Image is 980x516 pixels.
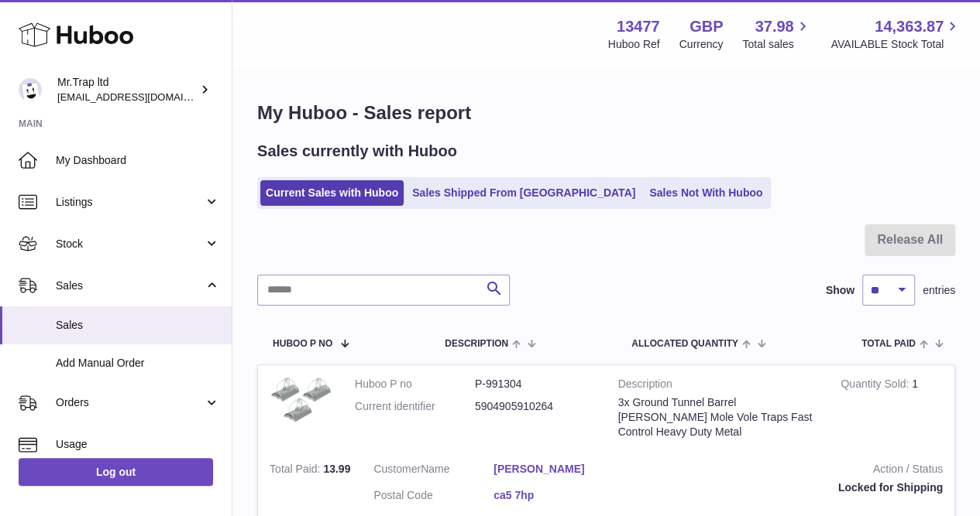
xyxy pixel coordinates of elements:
span: 14,363.87 [875,16,944,37]
h2: Sales currently with Huboo [257,141,457,162]
span: Listings [56,195,204,210]
span: entries [923,283,955,298]
span: ALLOCATED Quantity [631,339,738,349]
label: Show [826,283,854,298]
span: Orders [56,395,204,410]
strong: Description [618,377,818,395]
a: 37.98 Total sales [742,16,811,52]
span: Sales [56,279,204,293]
strong: Total Paid [270,463,323,479]
span: Customer [373,463,421,475]
a: Log out [19,458,213,486]
a: ca5 7hp [493,488,614,503]
strong: Quantity Sold [841,378,912,394]
span: 13.99 [323,463,350,475]
span: Total paid [861,339,916,349]
div: Huboo Ref [608,37,660,52]
dt: Postal Code [373,488,493,507]
strong: GBP [689,16,723,37]
strong: 13477 [617,16,660,37]
a: [PERSON_NAME] [493,462,614,477]
span: AVAILABLE Stock Total [830,37,961,52]
span: Stock [56,237,204,251]
img: office@grabacz.eu [19,78,42,101]
td: 1 [829,365,954,451]
a: Sales Shipped From [GEOGRAPHIC_DATA] [407,180,641,206]
span: 37.98 [755,16,793,37]
span: My Dashboard [56,153,220,168]
div: Mr.Trap ltd [57,75,197,104]
dd: P-991304 [475,377,595,391]
dt: Name [373,462,493,480]
strong: Action / Status [637,462,943,480]
a: 14,363.87 AVAILABLE Stock Total [830,16,961,52]
span: Huboo P no [273,339,332,349]
span: Usage [56,437,220,452]
span: Total sales [742,37,811,52]
dt: Current identifier [355,399,475,414]
span: [EMAIL_ADDRESS][DOMAIN_NAME] [57,91,228,103]
span: Sales [56,318,220,333]
dt: Huboo P no [355,377,475,391]
div: Locked for Shipping [637,480,943,495]
div: 3x Ground Tunnel Barrel [PERSON_NAME] Mole Vole Traps Fast Control Heavy Duty Metal [618,395,818,439]
a: Current Sales with Huboo [260,180,404,206]
span: Description [445,339,508,349]
img: $_57.JPG [270,377,332,423]
dd: 5904905910264 [475,399,595,414]
h1: My Huboo - Sales report [257,101,955,125]
div: Currency [679,37,724,52]
span: Add Manual Order [56,356,220,371]
a: Sales Not With Huboo [644,180,768,206]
